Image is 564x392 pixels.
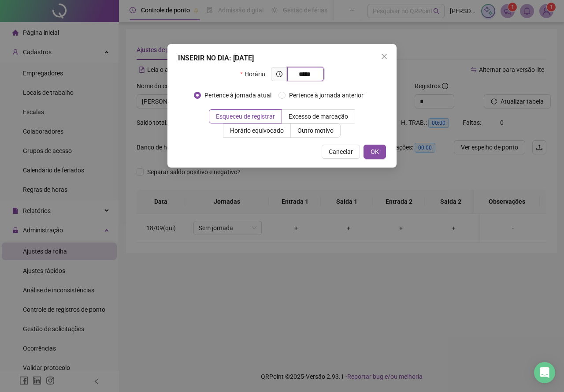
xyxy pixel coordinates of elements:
[276,71,282,77] span: clock-circle
[297,127,334,134] span: Outro motivo
[377,49,391,63] button: Close
[364,145,386,159] button: OK
[381,53,388,60] span: close
[230,127,284,134] span: Horário equivocado
[178,53,386,63] div: INSERIR NO DIA : [DATE]
[201,90,275,100] span: Pertence à jornada atual
[216,113,275,120] span: Esqueceu de registrar
[240,67,271,81] label: Horário
[534,362,555,383] div: Open Intercom Messenger
[286,90,367,100] span: Pertence à jornada anterior
[371,147,379,157] span: OK
[322,145,360,159] button: Cancelar
[289,113,348,120] span: Excesso de marcação
[329,147,353,157] span: Cancelar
